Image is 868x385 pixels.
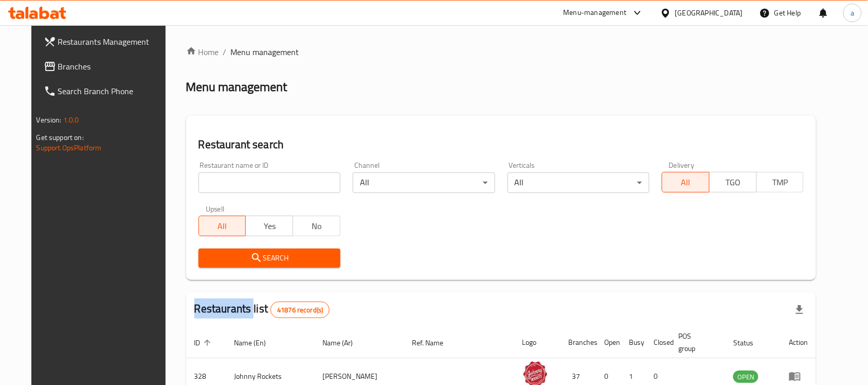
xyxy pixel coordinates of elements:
span: 1.0.0 [63,113,79,127]
label: Upsell [206,205,225,213]
button: All [662,172,710,192]
button: No [293,216,340,236]
span: OPEN [733,371,758,383]
th: Busy [621,327,646,358]
span: POS group [679,330,713,355]
button: TGO [709,172,757,192]
a: Branches [35,54,176,79]
button: All [198,216,246,236]
div: All [353,172,495,193]
span: Yes [250,219,289,234]
span: 41876 record(s) [271,305,329,315]
div: All [508,172,649,193]
span: Ref. Name [412,337,457,349]
a: Restaurants Management [35,29,176,54]
h2: Menu management [186,79,287,95]
span: TMP [761,175,800,190]
span: Version: [37,113,62,127]
h2: Restaurants list [194,301,330,318]
a: Support.OpsPlatform [37,141,102,154]
th: Closed [646,327,671,358]
span: Branches [58,60,168,73]
button: Search [198,249,340,268]
div: [GEOGRAPHIC_DATA] [675,7,743,19]
div: Menu-management [564,7,627,19]
a: Search Branch Phone [35,79,176,103]
span: Status [733,337,767,349]
h2: Restaurant search [198,137,804,152]
span: All [203,219,242,234]
th: Open [596,327,621,358]
label: Delivery [669,162,695,169]
span: Name (En) [234,337,280,349]
span: Get support on: [37,131,84,144]
span: All [666,175,706,190]
th: Branches [560,327,596,358]
span: Search Branch Phone [58,85,168,97]
button: Yes [245,216,293,236]
span: ID [194,337,214,349]
input: Search for restaurant name or ID.. [198,172,340,193]
span: No [297,219,336,234]
li: / [223,46,227,58]
th: Logo [514,327,560,358]
span: Restaurants Management [58,36,168,48]
span: TGO [714,175,753,190]
nav: breadcrumb [186,46,817,58]
span: Menu management [231,46,299,58]
span: Search [207,252,332,265]
span: Name (Ar) [322,337,366,349]
a: Home [186,46,219,58]
span: a [851,7,854,19]
div: OPEN [733,371,758,383]
div: Menu [789,370,808,382]
div: Total records count [270,302,330,318]
button: TMP [756,172,804,192]
th: Action [781,327,816,358]
div: Export file [787,297,812,322]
